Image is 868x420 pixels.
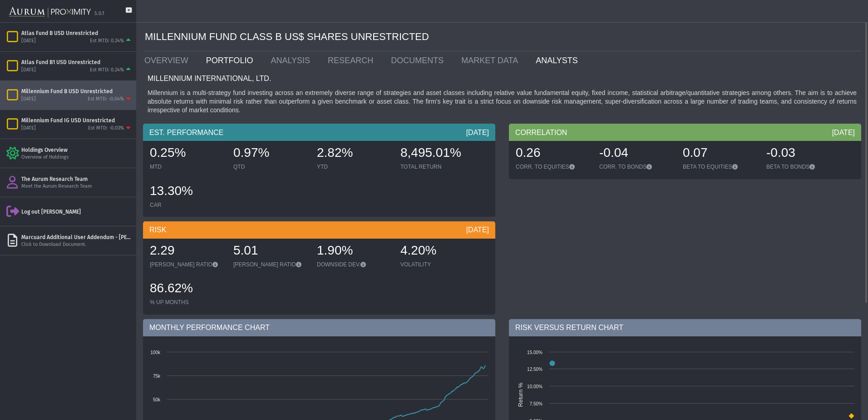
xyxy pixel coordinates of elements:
div: 2.82% [317,144,391,163]
img: Aurum-Proximity%20white.svg [9,2,91,22]
div: Est MTD: -0.04% [88,96,124,103]
div: % UP MONTHS [150,299,224,306]
a: RESEARCH [321,51,384,70]
div: CAR [150,201,224,209]
div: -0.04 [599,144,674,163]
div: 8,495.01% [400,144,475,163]
text: 15.00% [527,350,542,355]
div: BETA TO BONDS [766,163,841,170]
div: PERFORMANCE [143,124,495,141]
div: Log out [PERSON_NAME] [21,208,133,215]
div: 2.29 [150,242,224,261]
div: [DATE] [466,128,489,138]
div: Overview of Holdings [21,154,133,161]
span: 0.26 [516,145,541,160]
div: Est MTD: 0.24% [90,38,124,45]
div: MILLENNIUM INTERNATIONAL, LTD. [143,70,861,87]
div: [DATE] [832,128,855,138]
text: Return % [517,382,524,406]
div: [PERSON_NAME] RATIO [150,261,224,268]
div: Marcuard Additional User Addendum - [PERSON_NAME] - Signed.pdf [21,234,133,241]
div: TOTAL RETURN [400,163,475,170]
div: 0.07 [683,144,757,163]
text: 50k [153,397,161,402]
text: 10.00% [527,384,542,389]
span: 0.97% [233,145,269,160]
div: MILLENNIUM FUND CLASS B US$ SHARES UNRESTRICTED [145,23,861,51]
div: MTD [150,163,224,170]
text: 75k [153,374,161,379]
div: Click to Download Document. [21,241,133,248]
text: 100k [150,350,161,355]
div: Millennium is a multi-strategy fund investing across an extremely diverse range of strategies and... [143,87,861,115]
div: [DATE] [466,225,489,235]
div: CORR. TO BONDS [599,163,674,170]
div: Est MTD: -0.03% [88,125,124,132]
div: RISK VERSUS RETURN CHART [509,319,861,336]
div: 5.01 [233,242,308,261]
text: 7.50% [530,401,542,406]
div: -0.03 [766,144,841,163]
div: BETA TO EQUITIES [683,163,757,170]
div: CORR. TO EQUITIES [516,163,590,170]
div: [DATE] [21,38,36,45]
div: YTD [317,163,391,170]
span: EST. [149,128,167,138]
div: [DATE] [21,96,36,103]
div: Est MTD: 0.24% [90,67,124,74]
a: OVERVIEW [138,51,199,70]
div: DOWNSIDE DEV. [317,261,391,268]
div: 4.20% [400,242,475,261]
a: ANALYSTS [529,51,589,70]
a: PORTFOLIO [199,51,264,70]
text: 12.50% [527,367,542,372]
div: Atlas Fund B1 USD Unrestricted [21,59,133,66]
div: Millennium Fund IG USD Unrestricted [21,117,133,124]
div: [DATE] [21,125,36,132]
div: QTD [233,163,308,170]
div: 5.0.1 [94,10,104,17]
div: Millennium Fund B USD Unrestricted [21,88,133,95]
a: MARKET DATA [454,51,529,70]
div: Meet the Aurum Research Team [21,183,133,190]
div: [PERSON_NAME] RATIO [233,261,308,268]
a: DOCUMENTS [384,51,454,70]
a: ANALYSIS [264,51,321,70]
div: 13.30% [150,182,224,201]
div: CORRELATION [509,124,861,141]
div: 86.62% [150,280,224,299]
div: VOLATILITY [400,261,475,268]
span: 0.25% [150,145,186,160]
div: The Aurum Research Team [21,175,133,183]
div: Holdings Overview [21,146,133,154]
div: 1.90% [317,242,391,261]
div: Atlas Fund B USD Unrestricted [21,30,133,37]
div: MONTHLY PERFORMANCE CHART [143,319,495,336]
div: RISK [143,221,495,239]
div: [DATE] [21,67,36,74]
